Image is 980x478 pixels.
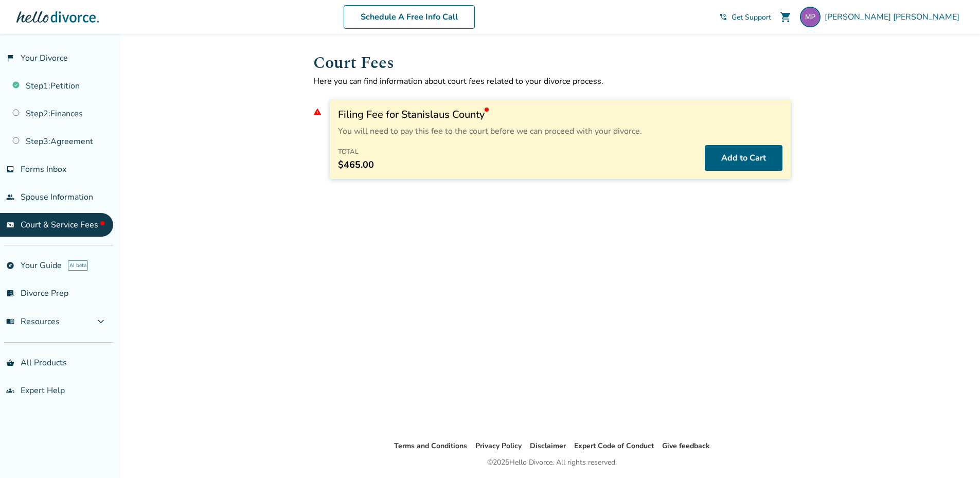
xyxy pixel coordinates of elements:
span: menu_book [6,317,14,326]
span: Forms Inbox [21,164,66,175]
span: $465.00 [338,158,374,171]
li: Give feedback [662,440,710,452]
a: phone_in_talkGet Support [719,12,771,22]
span: groups [6,386,14,395]
span: Court & Service Fees [21,219,104,231]
span: flag_2 [6,54,14,62]
span: AI beta [68,260,88,271]
p: You will need to pay this fee to the court before we can proceed with your divorce. [338,126,782,137]
span: [PERSON_NAME] [PERSON_NAME] [825,11,964,23]
span: inbox [6,165,14,173]
h3: Filing Fee for Stanislaus County [338,108,782,121]
span: shopping_basket [6,359,14,367]
iframe: Chat Widget [929,429,980,478]
li: Disclaimer [530,440,566,452]
span: phone_in_talk [719,13,727,21]
a: Privacy Policy [475,441,522,451]
a: Schedule A Free Info Call [344,5,475,29]
h4: Total [338,145,374,158]
a: Expert Code of Conduct [574,441,654,451]
h1: Court Fees [313,50,791,76]
button: Add to Cart [705,145,782,171]
span: Resources [6,316,60,327]
span: universal_currency_alt [6,221,14,229]
span: shopping_cart [779,11,792,23]
span: expand_more [95,315,107,328]
span: explore [6,261,14,270]
div: © 2025 Hello Divorce. All rights reserved. [487,456,617,469]
img: perceptiveshark@yahoo.com [800,7,821,27]
span: list_alt_check [6,289,14,297]
span: warning [313,108,322,116]
span: people [6,193,14,201]
span: Get Support [732,12,771,22]
a: Terms and Conditions [394,441,467,451]
p: Here you can find information about court fees related to your divorce process. [313,76,791,87]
